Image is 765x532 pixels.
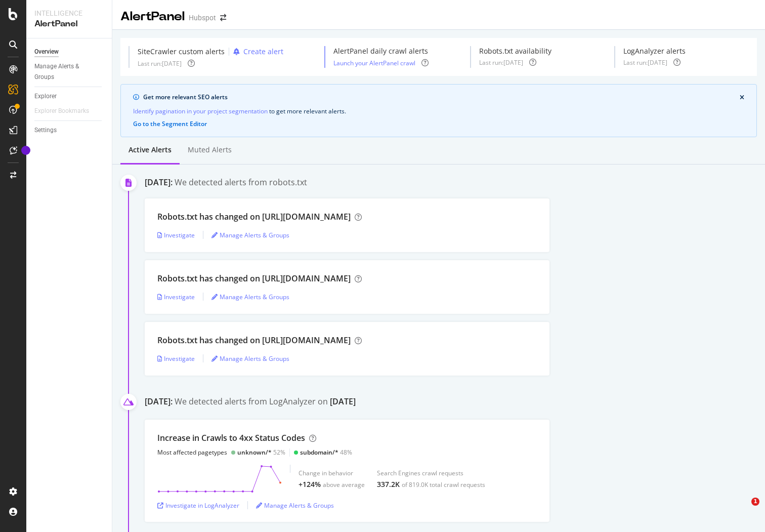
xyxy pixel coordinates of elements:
div: We detected alerts from robots.txt [175,177,307,188]
button: Launch your AlertPanel crawl [333,58,415,68]
div: Active alerts [129,145,172,155]
div: Search Engines crawl requests [377,469,485,477]
a: Manage Alerts & Groups [34,61,105,83]
div: Increase in Crawls to 4xx Status Codes [157,432,305,444]
a: Manage Alerts & Groups [211,293,289,301]
div: AlertPanel [120,8,185,25]
div: SiteCrawler custom alerts [138,47,225,57]
div: Most affected pagetypes [157,448,227,457]
button: Investigate [157,350,195,366]
button: Manage Alerts & Groups [211,227,289,243]
div: 52% [237,448,285,457]
div: Change in behavior [299,469,365,477]
div: unknown/* [237,448,272,457]
div: Last run: [DATE] [623,58,667,67]
div: +124% [299,479,321,489]
div: Last run: [DATE] [479,58,523,67]
div: Overview [34,47,59,57]
div: Explorer [34,91,57,102]
div: Robots.txt has changed on [URL][DOMAIN_NAME] [157,273,351,284]
div: Robots.txt has changed on [URL][DOMAIN_NAME] [157,335,351,346]
div: Robots.txt availability [479,46,551,56]
div: [DATE]: [145,177,173,188]
a: Manage Alerts & Groups [256,501,334,510]
div: above average [323,480,365,489]
button: Manage Alerts & Groups [211,350,289,366]
div: Manage Alerts & Groups [34,61,95,83]
a: Manage Alerts & Groups [211,231,289,239]
button: Go to the Segment Editor [133,120,207,128]
button: Create alert [229,46,283,57]
div: Explorer Bookmarks [34,106,89,116]
a: Explorer [34,91,105,102]
a: Explorer Bookmarks [34,106,99,116]
button: Manage Alerts & Groups [256,497,334,513]
a: Launch your AlertPanel crawl [333,59,415,67]
div: to get more relevant alerts . [133,106,744,116]
a: Investigate [157,293,195,301]
button: Investigate [157,227,195,243]
div: We detected alerts from LogAnalyzer on [175,396,356,410]
div: Robots.txt has changed on [URL][DOMAIN_NAME] [157,211,351,223]
div: Hubspot [189,13,216,23]
div: Get more relevant SEO alerts [143,93,740,102]
a: Investigate [157,354,195,363]
button: Manage Alerts & Groups [211,289,289,305]
div: info banner [120,84,757,137]
div: of 819.0K total crawl requests [402,480,485,489]
a: Settings [34,125,105,136]
div: AlertPanel [34,18,104,30]
div: Intelligence [34,8,104,18]
button: Investigate in LogAnalyzer [157,497,239,513]
a: Manage Alerts & Groups [211,354,289,363]
div: 48% [300,448,352,457]
a: Investigate in LogAnalyzer [157,501,239,510]
div: Settings [34,125,57,136]
div: 337.2K [377,479,400,489]
div: arrow-right-arrow-left [220,14,226,21]
div: LogAnalyzer alerts [623,46,686,56]
div: Create alert [243,47,283,57]
iframe: Intercom live chat [731,498,755,522]
a: Investigate [157,231,195,239]
button: Investigate [157,289,195,305]
div: subdomain/* [300,448,338,457]
div: [DATE] [330,396,356,407]
div: Muted alerts [188,145,232,155]
a: Identify pagination in your project segmentation [133,106,268,116]
button: close banner [737,92,747,103]
div: AlertPanel daily crawl alerts [333,46,429,56]
div: Tooltip anchor [21,146,30,155]
div: [DATE]: [145,396,173,410]
span: 1 [751,498,759,506]
a: Overview [34,47,105,57]
div: Last run: [DATE] [138,59,182,68]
